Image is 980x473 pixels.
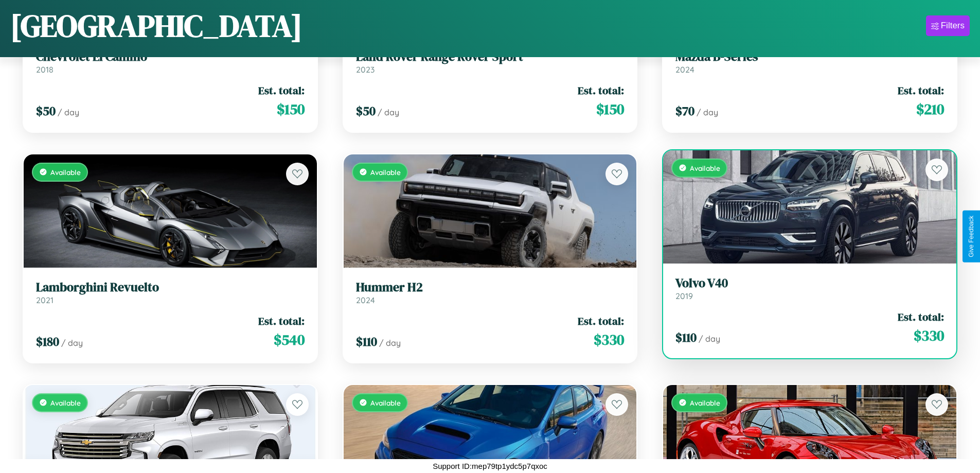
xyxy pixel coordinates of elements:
div: Filters [941,21,965,31]
h3: Lamborghini Revuelto [36,280,305,295]
span: $ 180 [36,333,59,350]
span: Available [690,398,720,407]
a: Volvo V402019 [675,276,944,301]
span: 2024 [356,295,375,305]
h3: Hummer H2 [356,280,625,295]
button: Filters [926,15,970,36]
span: $ 540 [274,329,305,350]
a: Mazda B-Series2024 [675,49,944,75]
span: 2023 [356,64,375,75]
span: $ 70 [675,102,694,119]
span: $ 50 [36,102,56,119]
span: / day [61,338,83,348]
h1: [GEOGRAPHIC_DATA] [10,5,302,47]
span: $ 330 [594,329,624,350]
span: 2018 [36,64,54,75]
span: $ 330 [914,325,944,346]
div: Give Feedback [968,216,975,257]
span: Est. total: [578,83,624,98]
h3: Volvo V40 [675,276,944,291]
span: / day [697,107,718,117]
h3: Chevrolet El Camino [36,49,305,64]
span: Available [690,164,720,172]
span: $ 50 [356,102,376,119]
p: Support ID: mep79tp1ydc5p7qxoc [433,459,547,473]
span: Est. total: [898,83,944,98]
span: / day [378,107,399,117]
h3: Land Rover Range Rover Sport [356,49,625,64]
span: Est. total: [898,309,944,324]
span: $ 150 [596,99,624,119]
span: Est. total: [578,313,624,328]
h3: Mazda B-Series [675,49,944,64]
span: / day [379,338,401,348]
a: Hummer H22024 [356,280,625,305]
span: $ 110 [675,329,697,346]
span: Available [50,398,81,407]
span: Est. total: [258,313,305,328]
span: Available [50,168,81,177]
span: 2021 [36,295,54,305]
a: Chevrolet El Camino2018 [36,49,305,75]
a: Land Rover Range Rover Sport2023 [356,49,625,75]
span: $ 150 [277,99,305,119]
span: Available [370,398,401,407]
span: Est. total: [258,83,305,98]
span: $ 210 [916,99,944,119]
span: 2024 [675,64,694,75]
span: / day [699,334,720,344]
span: 2019 [675,291,693,301]
a: Lamborghini Revuelto2021 [36,280,305,305]
span: $ 110 [356,333,377,350]
span: / day [58,107,79,117]
span: Available [370,168,401,177]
